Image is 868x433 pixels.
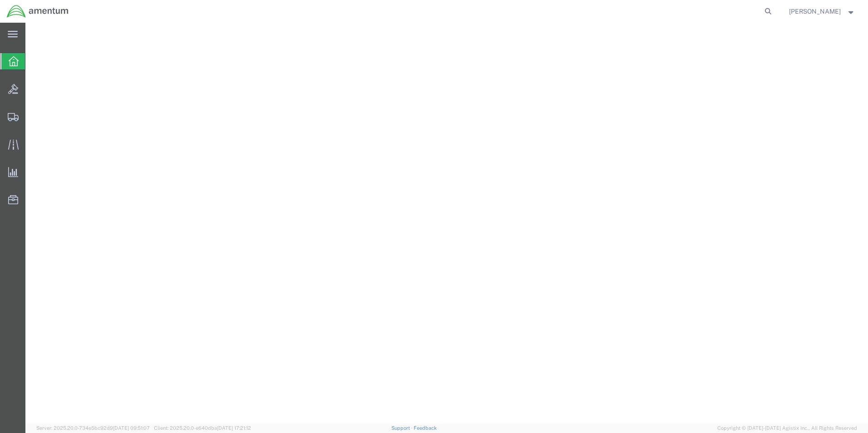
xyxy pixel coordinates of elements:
[391,425,414,431] a: Support
[6,5,69,18] img: logo
[113,425,150,431] span: [DATE] 09:51:07
[414,425,437,431] a: Feedback
[154,425,251,431] span: Client: 2025.20.0-e640dba
[25,23,868,423] iframe: FS Legacy Container
[717,424,857,432] span: Copyright © [DATE]-[DATE] Agistix Inc., All Rights Reserved
[789,6,841,16] span: James Barragan
[36,425,150,431] span: Server: 2025.20.0-734e5bc92d9
[789,6,856,17] button: [PERSON_NAME]
[217,425,251,431] span: [DATE] 17:21:12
